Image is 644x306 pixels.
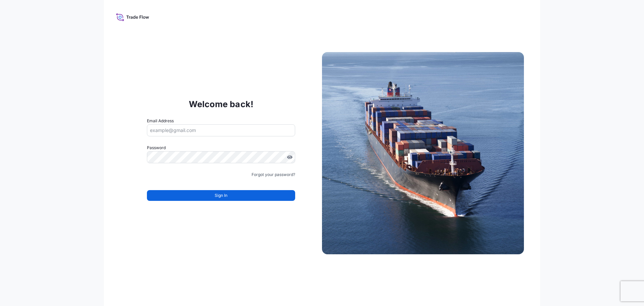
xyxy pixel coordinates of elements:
[147,144,295,151] label: Password
[147,190,295,201] button: Sign In
[147,118,174,124] label: Email Address
[215,192,227,199] span: Sign In
[189,99,254,110] p: Welcome back!
[147,124,295,136] input: example@gmail.com
[252,171,295,178] a: Forgot your password?
[322,52,524,254] img: Ship illustration
[287,155,292,160] button: Show password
